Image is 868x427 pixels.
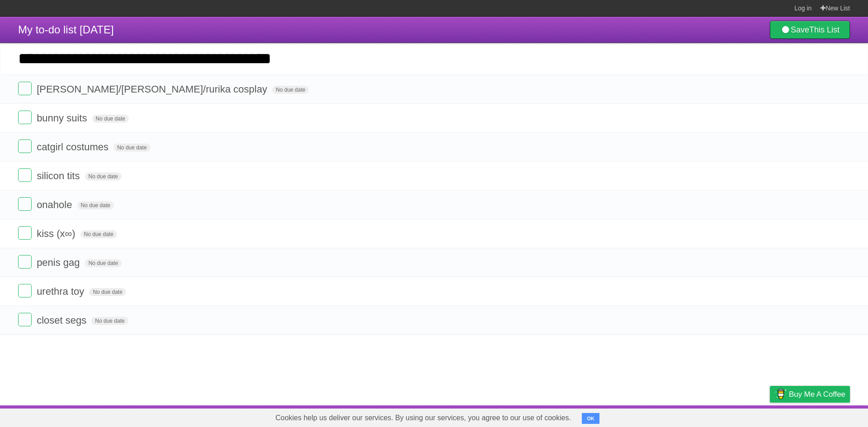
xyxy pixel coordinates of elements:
span: kiss (x∞) [37,228,77,239]
b: This List [809,25,840,34]
span: My to-do list [DATE] [18,23,114,36]
label: Done [18,284,32,297]
span: No due date [85,172,122,181]
label: Done [18,313,32,326]
label: Done [18,82,32,95]
span: No due date [89,288,126,296]
label: Done [18,255,32,269]
span: urethra toy [37,286,86,297]
span: catgirl costumes [37,141,111,153]
a: Buy me a coffee [770,386,850,403]
a: Developers [679,408,716,425]
span: onahole [37,199,74,210]
img: Buy me a coffee [774,386,787,402]
span: No due date [272,86,309,94]
span: penis gag [37,257,82,268]
a: Privacy [758,408,782,425]
span: closet segs [37,315,89,326]
a: SaveThis List [770,21,850,39]
span: silicon tits [37,170,82,181]
label: Done [18,168,32,182]
label: Done [18,111,32,124]
span: No due date [91,317,128,325]
span: No due date [92,115,129,123]
span: Cookies help us deliver our services. By using our services, you agree to our use of cookies. [266,409,580,427]
button: OK [582,413,599,424]
label: Done [18,139,32,153]
span: No due date [80,230,117,238]
a: About [650,408,669,425]
span: No due date [85,259,122,267]
span: No due date [113,144,150,152]
span: No due date [77,201,114,209]
span: bunny suits [37,112,89,124]
span: [PERSON_NAME]/[PERSON_NAME]/rurika cosplay [37,84,269,95]
label: Done [18,226,32,240]
span: Buy me a coffee [789,386,845,402]
a: Suggest a feature [793,408,850,425]
label: Done [18,197,32,211]
a: Terms [727,408,747,425]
